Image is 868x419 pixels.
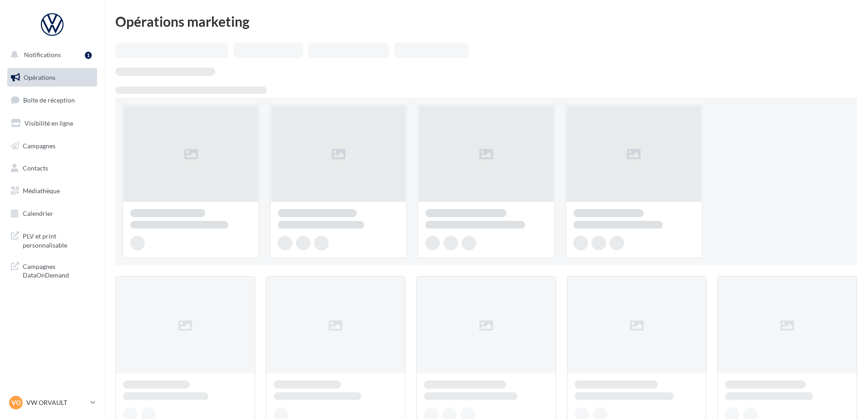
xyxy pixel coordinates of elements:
a: Campagnes DataOnDemand [5,257,99,283]
a: Calendrier [5,204,99,223]
span: VO [11,398,21,407]
a: Médiathèque [5,181,99,200]
a: Contacts [5,159,99,178]
a: Visibilité en ligne [5,114,99,133]
a: Opérations [5,68,99,87]
span: Boîte de réception [23,96,75,104]
p: VW ORVAULT [26,398,87,407]
a: PLV et print personnalisable [5,226,99,253]
span: Campagnes DataOnDemand [23,260,94,280]
span: Médiathèque [23,187,60,195]
span: PLV et print personnalisable [23,230,94,249]
div: Opérations marketing [115,15,857,28]
button: Notifications 1 [5,45,95,64]
a: Campagnes [5,136,99,156]
a: VO VW ORVAULT [7,394,97,411]
span: Campagnes [23,141,55,149]
div: 1 [85,52,92,59]
span: Opérations [24,73,55,81]
span: Notifications [24,51,61,58]
a: Boîte de réception [5,90,99,110]
span: Contacts [23,164,48,172]
span: Visibilité en ligne [25,119,73,127]
span: Calendrier [23,209,53,217]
